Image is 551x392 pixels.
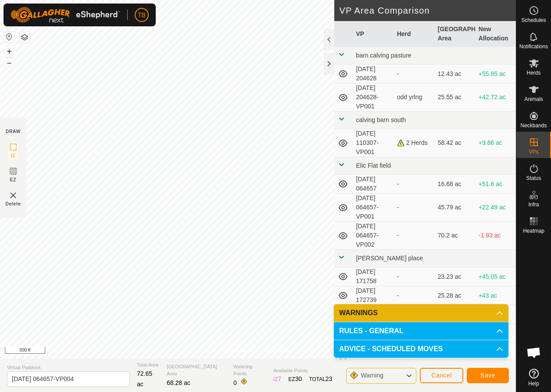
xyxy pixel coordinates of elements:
[356,162,391,169] span: Elic Flat field
[397,69,431,79] div: -
[273,367,333,374] span: Available Points
[434,175,475,194] td: 16.68 ac
[11,7,120,23] img: Gallagher Logo
[309,374,332,384] div: TOTAL
[267,347,293,355] a: Contact Us
[431,372,452,379] span: Cancel
[137,361,160,369] span: Total Area
[434,83,475,111] td: 25.55 ac
[326,375,333,382] span: 23
[528,202,539,207] span: Infra
[233,363,266,378] span: Watering Points
[356,116,406,123] span: calving barn south
[420,368,463,383] button: Cancel
[475,286,516,305] td: +43 ac
[519,44,548,49] span: Notifications
[8,190,18,201] img: VP
[475,129,516,157] td: +9.86 ac
[475,83,516,111] td: +42.72 ac
[353,83,394,111] td: [DATE] 204628-VP001
[353,65,394,83] td: [DATE] 204628
[528,381,539,386] span: Help
[434,267,475,286] td: 23.23 ac
[334,304,508,322] p-accordion-header: WARNINGS
[353,286,394,305] td: [DATE] 172739
[475,267,516,286] td: +45.05 ac
[480,372,495,379] span: Save
[10,176,17,183] span: EZ
[223,347,256,355] a: Privacy Policy
[475,222,516,250] td: -1.93 ac
[353,175,394,194] td: [DATE] 064657
[356,255,423,262] span: [PERSON_NAME] place
[339,309,378,316] span: WARNINGS
[434,65,475,83] td: 12.43 ac
[467,368,509,383] button: Save
[361,372,383,379] span: Warning
[529,149,538,155] span: VPs
[475,194,516,222] td: +22.49 ac
[353,194,394,222] td: [DATE] 064657-VP001
[4,46,14,57] button: +
[397,291,431,300] div: -
[7,364,130,371] span: Virtual Paddock
[6,128,21,135] div: DRAW
[434,194,475,222] td: 45.79 ac
[167,363,226,378] span: [GEOGRAPHIC_DATA] Area
[353,267,394,286] td: [DATE] 171758
[4,58,14,68] button: –
[397,138,431,147] div: 2 Herds
[4,32,14,42] button: Reset Map
[339,345,443,352] span: ADVICE - SCHEDULED MOVES
[521,18,546,23] span: Schedules
[167,379,190,386] span: 68.28 ac
[475,65,516,83] td: +55.85 ac
[334,322,508,340] p-accordion-header: RULES - GENERAL
[353,129,394,157] td: [DATE] 110307-VP001
[6,201,21,207] span: Delete
[434,129,475,157] td: 58.42 ac
[233,379,237,386] span: 0
[526,176,541,181] span: Status
[397,93,431,102] div: odd yrlng
[397,203,431,212] div: -
[475,21,516,47] th: New Allocation
[397,180,431,189] div: -
[353,222,394,250] td: [DATE] 064657-VP002
[356,52,411,59] span: barn calving pasture
[523,228,544,234] span: Heatmap
[19,32,30,43] button: Map Layers
[520,123,547,128] span: Neckbands
[278,375,282,382] span: 7
[394,21,434,47] th: Herd
[516,365,551,390] a: Help
[340,5,516,16] h2: VP Area Comparison
[334,340,508,358] p-accordion-header: ADVICE - SCHEDULED MOVES
[288,374,302,384] div: EZ
[524,97,543,102] span: Animals
[397,272,431,281] div: -
[434,286,475,305] td: 25.28 ac
[475,175,516,194] td: +51.6 ac
[273,374,281,384] div: IZ
[11,152,16,159] span: IZ
[521,339,547,366] a: Open chat
[339,327,404,334] span: RULES - GENERAL
[434,21,475,47] th: [GEOGRAPHIC_DATA] Area
[434,222,475,250] td: 70.2 ac
[526,70,540,76] span: Herds
[353,21,394,47] th: VP
[138,11,146,20] span: TB
[295,375,302,382] span: 30
[397,231,431,240] div: -
[137,370,152,388] span: 72.65 ac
